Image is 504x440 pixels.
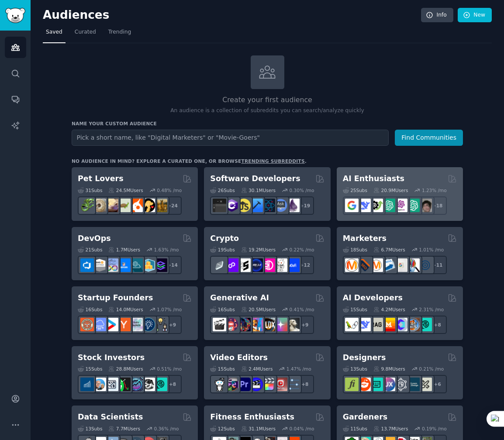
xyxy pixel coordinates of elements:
img: defiblockchain [262,258,275,272]
h2: AI Enthusiasts [343,173,404,184]
div: 31.1M Users [241,426,276,432]
div: + 9 [163,316,182,334]
div: 9.8M Users [373,366,405,372]
div: 0.19 % /mo [422,426,447,432]
a: Trending [105,25,134,43]
div: 15 Sub s [210,366,235,372]
img: VideoEditors [249,378,263,391]
img: technicalanalysis [154,378,167,391]
h2: Fitness Enthusiasts [210,412,294,423]
span: Trending [108,28,131,36]
span: Saved [46,28,62,36]
div: 0.41 % /mo [290,306,314,313]
img: Rag [369,318,383,331]
img: StocksAndTrading [129,378,143,391]
span: Curated [75,28,96,36]
div: 0.36 % /mo [154,426,179,432]
img: MistralAI [382,318,395,331]
img: elixir [286,199,300,212]
h3: Name your custom audience [72,120,463,127]
img: SaaS [93,318,106,331]
div: 13.7M Users [373,426,408,432]
img: starryai [274,318,287,331]
div: 26 Sub s [210,187,235,193]
img: ballpython [93,199,106,212]
img: chatgpt_promptDesign [382,199,395,212]
img: editors [225,378,238,391]
img: LangChain [345,318,359,331]
img: DreamBooth [286,318,300,331]
a: trending subreddits [241,158,304,164]
div: 18 Sub s [343,247,367,253]
img: OnlineMarketing [418,258,432,272]
div: 31 Sub s [78,187,102,193]
img: azuredevops [80,258,94,272]
img: ethfinance [213,258,226,272]
div: + 8 [296,375,314,393]
div: 16 Sub s [210,306,235,313]
h2: Stock Investors [78,352,145,363]
img: GummySearch logo [5,8,25,23]
img: dalle2 [225,318,238,331]
div: + 24 [163,196,182,215]
img: CryptoNews [274,258,287,272]
div: + 9 [296,316,314,334]
div: 1.63 % /mo [154,247,179,253]
img: iOSProgramming [249,199,263,212]
img: Docker_DevOps [105,258,118,272]
div: 19 Sub s [210,247,235,253]
img: defi_ [286,258,300,272]
div: 14.0M Users [108,306,143,313]
img: Emailmarketing [382,258,395,272]
div: 21 Sub s [78,247,102,253]
img: dividends [80,378,94,391]
div: 24.5M Users [108,187,143,193]
div: 0.22 % /mo [290,247,314,253]
h2: Marketers [343,233,387,244]
div: 4.2M Users [373,306,405,313]
img: software [213,199,226,212]
div: 16 Sub s [78,306,102,313]
img: sdforall [249,318,263,331]
div: + 12 [296,256,314,274]
div: 7.7M Users [108,426,140,432]
div: 1.01 % /mo [419,247,444,253]
img: DevOpsLinks [117,258,131,272]
img: premiere [237,378,251,391]
div: + 19 [296,196,314,215]
img: reactnative [262,199,275,212]
h2: Audiences [43,8,421,22]
input: Pick a short name, like "Digital Marketers" or "Movie-Goers" [72,130,389,146]
img: ethstaker [237,258,251,272]
img: gopro [213,378,226,391]
div: + 8 [163,375,182,393]
div: 1.23 % /mo [422,187,447,193]
img: web3 [249,258,263,272]
img: platformengineering [129,258,143,272]
img: UI_Design [369,378,383,391]
img: bigseo [357,258,371,272]
div: 0.51 % /mo [157,366,182,372]
img: UX_Design [418,378,432,391]
h2: Pet Lovers [78,173,124,184]
div: 12 Sub s [210,426,235,432]
p: An audience is a collection of subreddits you can search/analyze quickly [72,107,463,115]
div: 25 Sub s [343,187,367,193]
img: turtle [117,199,131,212]
img: AWS_Certified_Experts [93,258,106,272]
img: dogbreed [154,199,167,212]
h2: Video Editors [210,352,268,363]
div: + 6 [428,375,447,393]
div: 20.9M Users [373,187,408,193]
button: Find Communities [395,130,463,146]
a: Curated [72,25,99,43]
h2: Software Developers [210,173,300,184]
h2: Crypto [210,233,239,244]
div: 15 Sub s [343,306,367,313]
div: 0.04 % /mo [290,426,314,432]
img: cockatiel [129,199,143,212]
img: swingtrading [142,378,155,391]
div: 20.5M Users [241,306,276,313]
img: ycombinator [117,318,131,331]
div: 6.7M Users [373,247,405,253]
